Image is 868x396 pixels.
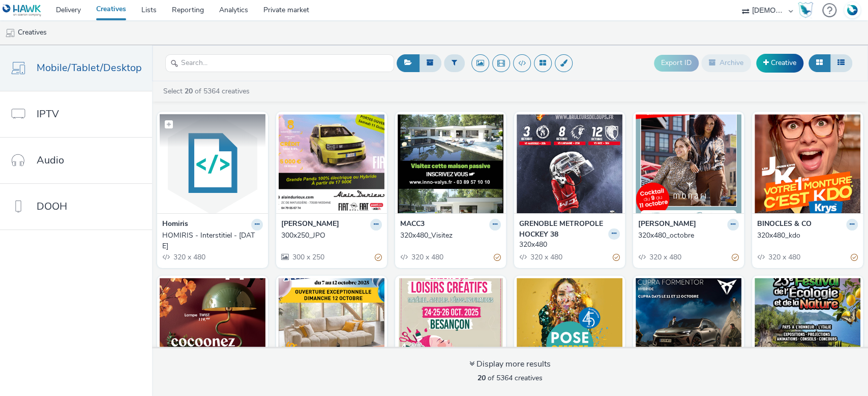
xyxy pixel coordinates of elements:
[613,252,620,263] div: Partially valid
[809,54,830,72] button: Grid
[517,114,622,213] img: 320x480 visual
[37,153,64,168] span: Audio
[732,252,739,263] div: Partially valid
[755,278,860,377] img: 320x480 visual
[519,240,616,250] div: 320x480
[162,219,188,230] strong: Homiris
[375,252,382,263] div: Partially valid
[830,54,852,72] button: Table
[291,252,324,262] span: 300 x 250
[162,86,254,96] a: Select of 5364 creatives
[37,199,67,214] span: DOOH
[638,219,696,230] strong: [PERSON_NAME]
[529,252,562,262] span: 320 x 480
[279,114,384,213] img: 300x250_JPO visual
[281,230,378,241] div: 300x250_JPO
[400,230,497,241] div: 320x480_Visitez
[398,278,503,377] img: 320x480_SalonLoisirsCreatifs visual
[3,4,42,17] img: undefined Logo
[517,278,622,377] img: 320x480 visual
[798,2,813,18] img: Hawk Academy
[398,114,503,213] img: 320x480_Visitez visual
[400,219,425,230] strong: MACC3
[400,230,501,241] a: 320x480_Visitez
[185,86,193,96] strong: 20
[519,240,620,250] a: 320x480
[701,54,751,72] button: Archive
[37,60,142,75] span: Mobile/Tablet/Desktop
[757,230,854,241] div: 320x480_kdo
[162,230,259,251] div: HOMIRIS - Interstitiel - [DATE]
[755,114,860,213] img: 320x480_kdo visual
[469,358,551,370] div: Display more results
[281,230,382,241] a: 300x250_JPO
[165,54,394,72] input: Search...
[279,278,384,377] img: 320x480_Anniv visual
[638,230,735,241] div: 320x480_octobre
[281,219,339,230] strong: [PERSON_NAME]
[160,114,265,213] img: HOMIRIS - Interstitiel - Oct2025 visual
[654,55,699,71] button: Export ID
[494,252,501,263] div: Partially valid
[162,230,263,251] a: HOMIRIS - Interstitiel - [DATE]
[638,230,739,241] a: 320x480_octobre
[477,373,543,383] span: of 5364 creatives
[160,278,265,377] img: 320x480_cocoonezmoi visual
[798,2,817,18] a: Hawk Academy
[845,3,860,18] img: Account FR
[756,54,803,72] a: Creative
[636,114,741,213] img: 320x480_octobre visual
[767,252,800,262] span: 320 x 480
[757,230,858,241] a: 320x480_kdo
[519,219,606,240] strong: GRENOBLE METROPOLE HOCKEY 38
[410,252,443,262] span: 320 x 480
[648,252,681,262] span: 320 x 480
[636,278,741,377] img: 300x250_cupra visual
[477,373,486,383] strong: 20
[757,219,812,230] strong: BINOCLES & CO
[172,252,205,262] span: 320 x 480
[5,28,15,38] img: mobile
[851,252,858,263] div: Partially valid
[37,107,59,121] span: IPTV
